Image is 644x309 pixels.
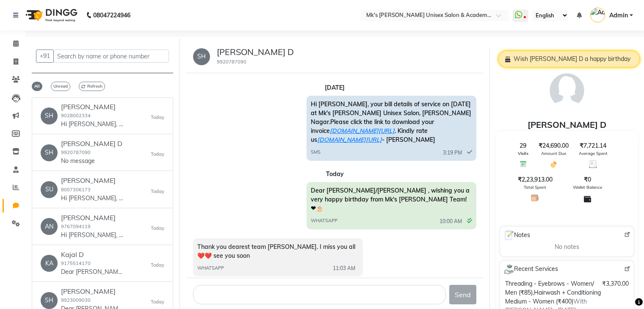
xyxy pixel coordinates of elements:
[61,120,124,129] p: Hi [PERSON_NAME], your bill details of service on [DATE] at Mk's [PERSON_NAME] Unisex Salon, [PER...
[311,149,321,156] span: SMS
[520,141,526,150] span: 29
[36,50,54,63] button: +91
[518,150,528,157] span: Visits
[609,11,628,20] span: Admin
[61,177,124,185] h6: [PERSON_NAME]
[61,287,124,295] h6: [PERSON_NAME]
[326,170,344,178] strong: Today
[546,69,588,112] img: avatar
[333,265,355,272] span: 11:03 AM
[573,184,602,190] span: Wallet Balance
[311,100,471,143] span: Hi [PERSON_NAME], your bill details of service on [DATE] at Mk's [PERSON_NAME] Unisex Salon, [PER...
[518,175,553,184] span: ₹2,23,913.00
[524,184,546,190] span: Total Spent
[602,279,629,288] span: ₹3,370.00
[32,82,42,91] span: All
[498,51,640,67] span: Wish [PERSON_NAME] D a happy birthday
[61,113,91,119] small: 9028002334
[41,108,58,124] div: SH
[61,149,91,155] small: 9920787090
[317,136,382,143] a: [DOMAIN_NAME][URL]
[79,82,105,91] span: Refresh
[61,214,124,222] h6: [PERSON_NAME]
[330,127,395,135] a: [DOMAIN_NAME][URL]
[443,149,462,157] span: 3:19 PM
[61,103,124,111] h6: [PERSON_NAME]
[311,217,337,224] span: WHATSAPP
[61,260,91,266] small: 9175514170
[41,218,58,235] div: AN
[496,119,638,131] div: [PERSON_NAME] D
[539,141,569,150] span: ₹24,690.00
[541,150,566,157] span: Amount Due
[505,280,601,305] span: Threading - Eyebrows - Women/ Men (₹85),Hairwash + Conditioning Medium - Women (₹400)
[531,194,539,202] img: Total Spent Icon
[151,298,164,306] small: Today
[53,50,169,63] input: Search by name or phone number
[41,255,58,272] div: KA
[61,231,124,240] p: Hi [PERSON_NAME], your bill details of service on [DATE] at Mk's [PERSON_NAME] Unisex Salon, [PER...
[41,292,58,309] div: SH
[503,230,530,241] span: Notes
[61,297,91,303] small: 9923009030
[197,265,224,272] span: WHATSAPP
[61,140,122,148] h6: [PERSON_NAME] D
[151,114,164,121] small: Today
[193,48,210,65] div: SH
[41,181,58,198] div: SU
[61,251,124,259] h6: Kajal D
[550,160,558,168] img: Amount Due Icon
[590,8,605,22] img: Admin
[51,82,70,91] span: Unread
[93,3,130,27] b: 08047224946
[555,243,579,251] span: No notes
[151,262,164,269] small: Today
[439,218,462,225] span: 10:00 AM
[151,188,164,195] small: Today
[579,150,608,157] span: Average Spent
[503,264,558,274] span: Recent Services
[151,151,164,158] small: Today
[325,84,345,91] strong: [DATE]
[217,47,294,57] h5: [PERSON_NAME] D
[589,160,597,168] img: Average Spent Icon
[311,187,470,212] span: Dear [PERSON_NAME]/[PERSON_NAME] , wishing you a very happy birthday from Mk's [PERSON_NAME] Team...
[217,59,246,65] small: 9920787090
[41,144,58,161] div: SH
[61,194,124,203] p: Hi [PERSON_NAME], your bill details of service on [DATE] at Mk's [PERSON_NAME] Unisex Salon, [PER...
[61,187,91,193] small: 8007306173
[61,268,124,276] p: Dear [PERSON_NAME]/[PERSON_NAME] , wishing you a very happy birthday from Mk's [PERSON_NAME] Team...
[505,205,630,221] span: Unpaid Dues
[151,225,164,232] small: Today
[584,175,591,184] span: ₹0
[22,3,80,27] img: logo
[580,141,606,150] span: ₹7,721.14
[197,243,355,259] span: Thank you dearest team [PERSON_NAME]. I miss you all ❤️❤️ see you soon
[61,223,91,229] small: 9767094119
[61,157,122,166] p: No message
